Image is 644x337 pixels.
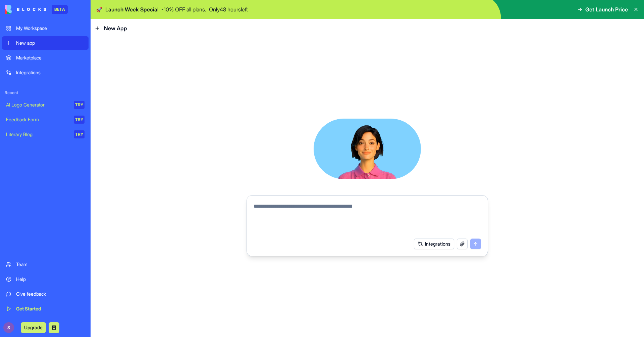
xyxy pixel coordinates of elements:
div: New app [16,40,85,46]
div: Give feedback [16,291,85,297]
a: My Workspace [2,22,89,35]
p: Only 48 hours left [209,5,248,13]
span: Recent [2,90,89,95]
img: logo [5,5,46,14]
a: Give feedback [2,287,89,301]
div: TRY [74,130,85,138]
p: - 10 % OFF all plans. [161,5,206,13]
a: Literary BlogTRY [2,128,89,141]
div: TRY [74,101,85,109]
a: Get Started [2,302,89,315]
div: Literary Blog [6,131,69,138]
a: BETA [5,5,68,14]
div: Help [16,276,85,283]
a: Upgrade [21,324,46,331]
a: Team [2,258,89,271]
a: Integrations [2,66,89,79]
span: Get Launch Price [585,5,628,13]
div: TRY [74,116,85,124]
div: Feedback Form [6,116,69,123]
span: Launch Week Special [105,5,159,13]
span: New App [104,24,127,32]
a: New app [2,36,89,50]
button: Integrations [414,239,454,249]
div: My Workspace [16,25,85,32]
a: Feedback FormTRY [2,113,89,126]
div: Marketplace [16,54,85,61]
a: AI Logo GeneratorTRY [2,98,89,112]
img: ACg8ocLvoJZhh-97HB8O0x38rSgCRZbKbVehfZi-zMfApw7m6mKnMg=s96-c [3,322,14,333]
button: Upgrade [21,322,46,333]
a: Marketplace [2,51,89,65]
a: Help [2,272,89,286]
span: 🚀 [96,5,103,13]
div: AI Logo Generator [6,101,69,108]
div: Integrations [16,69,85,76]
div: Team [16,261,85,268]
div: BETA [52,5,68,14]
div: Get Started [16,305,85,312]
